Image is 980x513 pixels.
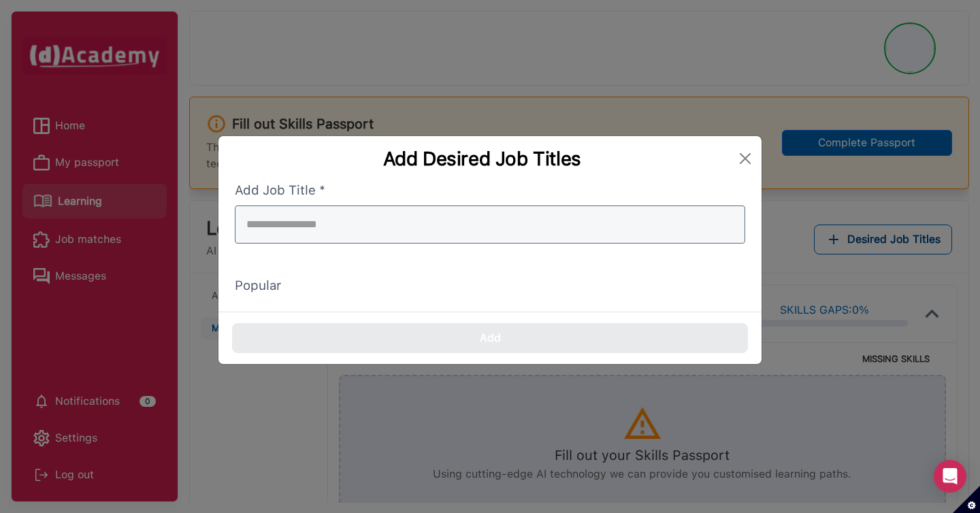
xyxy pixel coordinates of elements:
button: Set cookie preferences [953,486,980,513]
div: Add Desired Job Titles [229,147,734,170]
button: Close [734,148,756,169]
div: Add [480,329,501,348]
label: Add Job Title * [235,181,745,200]
label: Popular [235,276,745,295]
div: Open Intercom Messenger [934,460,966,493]
button: Add [232,323,748,353]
